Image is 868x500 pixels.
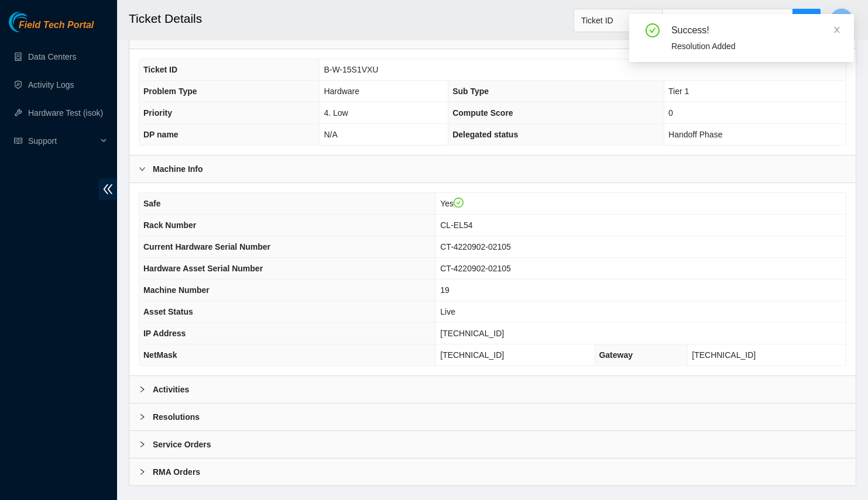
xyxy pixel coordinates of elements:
[452,87,489,96] span: Sub Type
[143,285,210,295] span: Machine Number
[440,220,472,230] span: CL-EL54
[440,242,511,251] span: CT-4220902-02105
[440,199,464,208] span: Yes
[440,264,511,273] span: CT-4220902-02105
[324,108,348,118] span: 4. Low
[324,87,359,96] span: Hardware
[99,178,117,200] span: double-left
[28,52,76,61] a: Data Centers
[454,198,464,208] span: check-circle
[324,65,378,74] span: B-W-15S1VXU
[153,383,189,396] b: Activities
[129,404,856,430] div: Resolutions
[153,438,211,451] b: Service Orders
[9,12,59,32] img: Akamai Technologies
[143,264,263,273] span: Hardware Asset Serial Number
[143,65,177,74] span: Ticket ID
[143,108,172,118] span: Priority
[599,350,633,360] span: Gateway
[139,441,146,448] span: right
[581,12,655,29] span: Ticket ID
[840,13,843,27] span: I
[143,242,270,251] span: Current Hardware Serial Number
[28,129,97,153] span: Support
[671,40,840,53] div: Resolution Added
[28,108,103,118] a: Hardware Test (isok)
[830,8,853,32] button: I
[139,165,146,173] span: right
[153,465,200,478] b: RMA Orders
[692,350,756,360] span: [TECHNICAL_ID]
[143,199,161,208] span: Safe
[668,108,673,118] span: 0
[671,23,840,37] div: Success!
[143,220,196,230] span: Rack Number
[14,137,22,145] span: read
[143,87,197,96] span: Problem Type
[646,23,660,37] span: check-circle
[129,431,856,458] div: Service Orders
[792,9,821,32] button: search
[153,411,200,423] b: Resolutions
[139,386,146,393] span: right
[129,376,856,403] div: Activities
[143,350,177,360] span: NetMask
[668,130,722,139] span: Handoff Phase
[324,130,337,139] span: N/A
[452,108,513,118] span: Compute Score
[833,26,841,34] span: close
[153,163,203,175] b: Machine Info
[139,413,146,420] span: right
[452,130,518,139] span: Delegated status
[662,9,793,32] input: Enter text here...
[440,307,455,316] span: Live
[668,87,689,96] span: Tier 1
[440,285,450,295] span: 19
[129,458,856,485] div: RMA Orders
[9,21,94,36] a: Akamai TechnologiesField Tech Portal
[440,329,504,338] span: [TECHNICAL_ID]
[19,20,94,31] span: Field Tech Portal
[129,156,856,182] div: Machine Info
[28,80,74,89] a: Activity Logs
[440,350,504,360] span: [TECHNICAL_ID]
[143,329,186,338] span: IP Address
[143,307,193,316] span: Asset Status
[143,130,179,139] span: DP name
[139,468,146,475] span: right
